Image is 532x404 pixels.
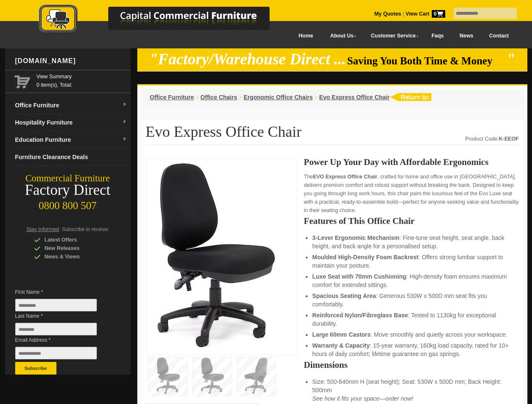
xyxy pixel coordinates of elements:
span: Stay Informed [27,226,59,232]
li: › [239,93,241,101]
strong: Spacious Seating Area [312,292,376,299]
li: : Tested to 1130kg for exceptional durability. [312,311,510,328]
span: 0 [432,10,445,18]
li: : Move smoothly and quietly across your workspace. [312,330,510,339]
img: dropdown [122,102,127,107]
input: First Name * [15,299,97,311]
a: Office Furniture [150,94,194,101]
input: Email Address * [15,347,97,359]
p: The , crafted for home and office use in [GEOGRAPHIC_DATA], delivers premium comfort and robust s... [304,173,519,215]
a: Ergonomic Office Chairs [243,94,313,101]
a: Office Chairs [201,94,237,101]
span: Last Name * [15,312,110,320]
strong: EVO Express Office Chair [313,174,377,180]
strong: Reinforced Nylon/Fibreglass Base [312,312,408,319]
a: News [452,27,481,45]
img: dropdown [122,137,127,142]
li: › [315,93,317,101]
li: › [196,93,198,101]
strong: View Cart [406,11,445,17]
a: Faqs [424,27,452,45]
div: Factory Direct [5,184,131,196]
img: dropdown [122,120,127,125]
li: : Generous 530W x 500D mm seat fits you comfortably. [312,292,510,308]
strong: Warranty & Capacity [312,342,369,349]
a: My Quotes [374,11,401,17]
h2: Features of This Office Chair [304,217,519,225]
button: Subscribe [15,362,56,375]
strong: K-EEOF [499,136,519,142]
a: View Summary [37,72,127,81]
span: Subscribe to receive: [62,226,109,232]
strong: Large 60mm Castors [312,331,371,338]
em: "Factory/Warehouse Direct ... [149,50,346,68]
li: : Fine-tune seat height, seat angle, back height, and back angle for a personalised setup. [312,234,510,250]
a: Furniture Clearance Deals [12,149,131,166]
span: First Name * [15,288,110,296]
h1: Evo Express Office Chair [146,124,519,145]
a: View Cart0 [404,11,445,17]
a: Customer Service [361,27,423,45]
a: Evo Express Office Chair [319,94,390,101]
a: Contact [481,27,516,45]
span: 0 item(s), Total: [37,72,127,88]
strong: Moulded High-Density Foam Backrest [312,254,418,260]
img: Capital Commercial Furniture Logo [16,4,310,35]
li: Size: 500-640mm H (seat height); Seat: 530W x 500D mm; Back Height: 500mm [312,377,510,403]
div: [DOMAIN_NAME] [12,48,131,74]
a: Hospitality Furnituredropdown [12,114,131,131]
div: Commercial Furniture [5,173,131,184]
li: : 15-year warranty, 160kg load capacity, rated for 10+ hours of daily comfort; lifetime guarantee... [312,341,510,358]
em: See how it fits your space—order now! [312,395,413,402]
span: Email Address * [15,336,110,344]
a: About Us [321,27,361,45]
div: New Releases [34,244,114,252]
li: : Offers strong lumbar support to maintain your posture. [312,253,510,270]
span: Saving You Both Time & Money [347,55,505,66]
strong: Luxe Seat with 70mm Cushioning [312,273,406,280]
div: News & Views [34,252,114,261]
h2: Dimensions [304,361,519,369]
em: " [506,50,515,68]
div: Product Code: [465,135,519,143]
strong: 3-Lever Ergonomic Mechanism [312,234,399,241]
a: Education Furnituredropdown [12,131,131,149]
input: Last Name * [15,323,97,335]
a: Office Furnituredropdown [12,97,131,114]
img: return to [390,93,431,101]
li: : High-density foam ensures maximum comfort for extended sittings. [312,272,510,289]
a: Capital Commercial Furniture Logo [16,4,310,37]
h2: Power Up Your Day with Affordable Ergonomics [304,158,519,166]
div: Latest Offers [34,236,114,244]
div: 0800 800 507 [5,196,131,212]
img: Comfortable Evo Express Office Chair with 70mm high-density foam seat and large 60mm castors. [150,162,277,348]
